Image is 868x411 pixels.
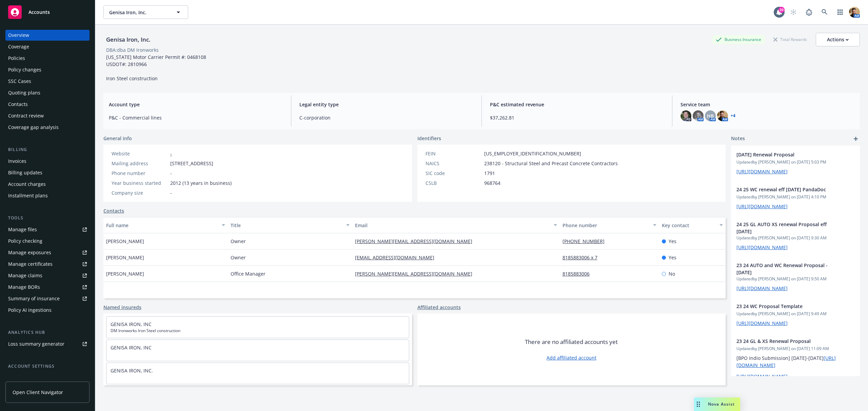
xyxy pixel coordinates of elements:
a: Policy AI ingestions [5,305,90,316]
a: Manage exposures [5,247,90,258]
span: Service team [680,101,854,108]
div: Policies [8,53,25,64]
div: DBA: dba DM Ironworks [106,46,159,53]
div: Policy checking [8,236,42,246]
div: Total Rewards [770,35,810,44]
a: Switch app [833,5,847,19]
span: - [170,170,172,177]
span: [US_EMPLOYER_IDENTIFICATION_NUMBER] [484,150,581,157]
img: photo [849,7,860,18]
a: [URL][DOMAIN_NAME] [736,244,788,251]
span: - [170,189,172,196]
button: Nova Assist [694,397,740,411]
span: Identifiers [417,135,441,142]
img: photo [693,110,704,121]
span: [PERSON_NAME] [106,254,144,261]
div: Contacts [8,99,28,110]
div: Full name [106,222,218,229]
span: 23 24 AUTO and WC Renewal Proposal - [DATE] [736,262,837,276]
span: General info [103,135,132,142]
a: add [852,135,860,143]
button: Actions [816,33,860,46]
span: 1791 [484,170,495,177]
a: [URL][DOMAIN_NAME] [736,320,788,326]
a: Report a Bug [802,5,816,19]
div: Service team [8,372,37,383]
div: Contract review [8,110,44,121]
span: $37,262.81 [490,114,664,121]
a: Affiliated accounts [417,304,461,311]
img: photo [717,110,728,121]
div: Mailing address [112,160,167,167]
a: Manage claims [5,270,90,281]
a: Billing updates [5,167,90,178]
a: Contacts [103,207,124,214]
a: GENISA IRON, INC [111,321,152,327]
div: Manage BORs [8,282,40,293]
span: Updated by [PERSON_NAME] on [DATE] 9:30 AM [736,235,854,241]
a: [URL][DOMAIN_NAME] [736,285,788,291]
a: Contract review [5,110,90,121]
span: Updated by [PERSON_NAME] on [DATE] 4:10 PM [736,194,854,200]
a: Coverage gap analysis [5,122,90,133]
span: 23 24 WC Proposal Template [736,303,837,310]
div: Email [355,222,550,229]
span: Updated by [PERSON_NAME] on [DATE] 5:03 PM [736,159,854,165]
a: Installment plans [5,190,90,201]
button: Phone number [560,217,659,233]
a: Manage certificates [5,259,90,269]
div: Analytics hub [5,329,90,336]
div: NAICS [426,160,481,167]
div: Loss summary generator [8,339,64,349]
div: Overview [8,30,29,41]
a: GENISA IRON, INC. [111,367,153,374]
div: Billing [5,146,90,153]
a: Invoices [5,156,90,167]
div: Tools [5,215,90,221]
span: HB [707,112,714,120]
div: Invoices [8,156,26,167]
div: FEIN [426,150,481,157]
a: 8185883006 x 7 [563,254,603,261]
button: Key contact [659,217,726,233]
div: Summary of insurance [8,293,60,304]
span: [STREET_ADDRESS] [170,160,213,167]
span: Owner [231,254,246,261]
div: Drag to move [694,397,703,411]
div: Website [112,150,167,157]
a: Start snowing [787,5,800,19]
a: [URL][DOMAIN_NAME] [736,168,788,175]
span: 24 25 GL AUTO XS renewal Proposal eff [DATE] [736,221,837,235]
a: [PHONE_NUMBER] [563,238,610,244]
button: Genisa Iron, Inc. [103,5,188,19]
button: Email [352,217,560,233]
span: Open Client Navigator [13,389,63,396]
span: Legal entity type [299,101,473,108]
span: 238120 - Structural Steel and Precast Concrete Contractors [484,160,618,167]
a: Service team [5,372,90,383]
a: Named insureds [103,304,141,311]
a: Loss summary generator [5,339,90,349]
a: Summary of insurance [5,293,90,304]
span: 968764 [484,179,500,187]
span: Account type [109,101,283,108]
a: Search [818,5,831,19]
span: There are no affiliated accounts yet [525,338,618,346]
div: 23 24 WC Proposal TemplateUpdatedby [PERSON_NAME] on [DATE] 9:49 AM[URL][DOMAIN_NAME] [731,297,860,332]
div: 23 24 AUTO and WC Renewal Proposal - [DATE]Updatedby [PERSON_NAME] on [DATE] 9:50 AM[URL][DOMAIN_... [731,256,860,297]
a: Policy checking [5,236,90,246]
a: [URL][DOMAIN_NAME] [736,203,788,210]
span: Notes [731,135,745,143]
span: Owner [231,238,246,245]
div: Manage files [8,224,37,235]
span: C-corporation [299,114,473,121]
span: DM Ironworks Iron Steel construction [111,328,405,334]
a: Manage BORs [5,282,90,293]
span: Accounts [28,9,50,15]
div: Business Insurance [712,35,765,44]
a: [PERSON_NAME][EMAIL_ADDRESS][DOMAIN_NAME] [355,271,478,277]
span: No [669,270,675,277]
button: Title [228,217,352,233]
div: Policy changes [8,64,41,75]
